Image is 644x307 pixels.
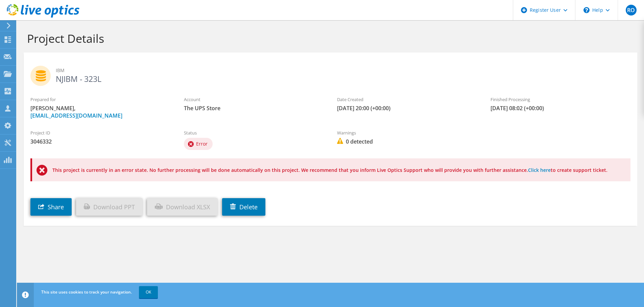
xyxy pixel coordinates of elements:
a: Download PPT [76,198,143,216]
a: Share [30,198,72,216]
span: RO [626,5,637,16]
span: IBM [56,67,630,74]
a: [EMAIL_ADDRESS][DOMAIN_NAME] [30,112,122,119]
span: Error [196,141,208,147]
label: Status [184,129,324,136]
label: Account [184,96,324,103]
label: Finished Processing [491,96,630,103]
span: This site uses cookies to track your navigation. [41,289,132,295]
span: [DATE] 08:02 (+00:00) [491,104,630,112]
a: Download XLSX [147,198,218,216]
span: [PERSON_NAME], [30,104,170,119]
span: [DATE] 20:00 (+00:00) [337,104,477,112]
a: Delete [222,198,265,216]
label: Prepared for [30,96,170,103]
span: The UPS Store [184,104,324,112]
span: 3046332 [30,138,170,145]
h2: NJIBM - 323L [30,66,630,83]
p: This project is currently in an error state. No further processing will be done automatically on ... [52,166,617,174]
span: 0 detected [337,138,477,145]
label: Date Created [337,96,477,103]
label: Warnings [337,129,477,136]
a: Click here [528,167,551,173]
h1: Project Details [27,31,630,45]
label: Project ID [30,129,170,136]
svg: \n [583,7,590,13]
a: OK [139,286,158,298]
